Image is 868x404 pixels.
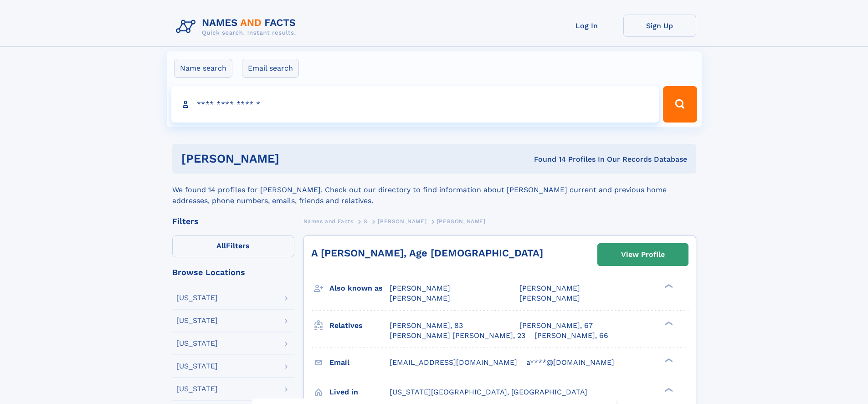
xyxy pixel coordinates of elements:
div: [US_STATE] [176,294,218,302]
img: Logo Names and Facts [172,15,303,39]
span: [PERSON_NAME] [390,284,450,292]
span: All [216,241,226,250]
span: [PERSON_NAME] [519,284,580,292]
span: [EMAIL_ADDRESS][DOMAIN_NAME] [390,358,517,367]
div: View Profile [621,244,665,265]
h3: Also known as [329,281,390,296]
div: Browse Locations [172,268,294,276]
h3: Relatives [329,318,390,333]
a: Names and Facts [303,215,354,227]
h3: Lived in [329,384,390,400]
div: ❯ [663,320,673,326]
a: A [PERSON_NAME], Age [DEMOGRAPHIC_DATA] [311,247,543,259]
div: Filters [172,217,294,225]
div: ❯ [663,387,673,393]
a: Log In [550,15,623,37]
label: Name search [174,59,232,78]
h3: Email [329,355,390,370]
a: [PERSON_NAME] [378,215,426,227]
span: [US_STATE][GEOGRAPHIC_DATA], [GEOGRAPHIC_DATA] [390,388,587,396]
a: [PERSON_NAME], 67 [519,321,593,331]
span: [PERSON_NAME] [378,218,426,225]
div: ❯ [663,283,673,289]
div: ❯ [663,357,673,363]
div: Found 14 Profiles In Our Records Database [406,154,687,164]
div: [US_STATE] [176,317,218,324]
div: [US_STATE] [176,363,218,370]
a: View Profile [598,244,688,266]
span: S [364,218,368,225]
a: [PERSON_NAME], 66 [534,331,608,341]
div: [US_STATE] [176,385,218,393]
label: Filters [172,235,294,257]
input: search input [171,86,659,123]
label: Email search [242,59,299,78]
a: S [364,215,368,227]
span: [PERSON_NAME] [390,294,450,302]
a: [PERSON_NAME] [PERSON_NAME], 23 [390,331,525,341]
div: We found 14 profiles for [PERSON_NAME]. Check out our directory to find information about [PERSON... [172,174,696,206]
div: [US_STATE] [176,340,218,347]
span: [PERSON_NAME] [437,218,486,225]
h1: [PERSON_NAME] [181,153,407,164]
span: [PERSON_NAME] [519,294,580,302]
a: Sign Up [623,15,696,37]
button: Search Button [663,86,697,123]
a: [PERSON_NAME], 83 [390,321,463,331]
